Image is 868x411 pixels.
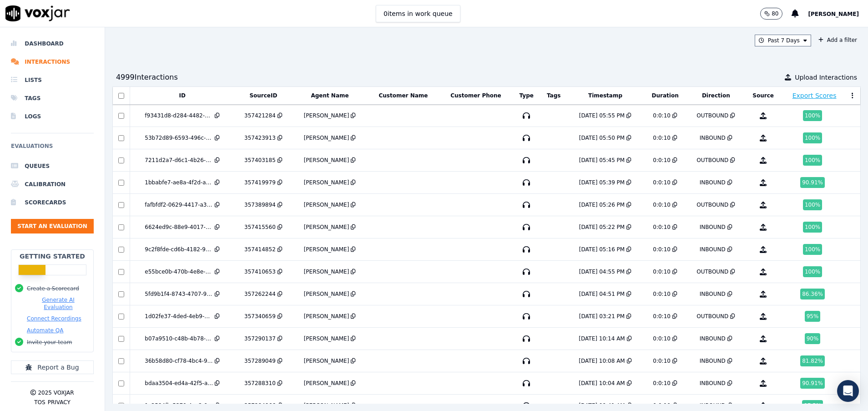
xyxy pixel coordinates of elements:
div: [DATE] 05:39 PM [579,179,625,186]
div: [DATE] 03:21 PM [579,313,625,320]
div: 95 % [805,311,821,322]
div: [PERSON_NAME] [304,246,349,253]
div: bdaa3504-ed4a-42f5-a2a7-70105cf40015 [145,380,213,387]
div: 357262244 [244,290,276,298]
div: [PERSON_NAME] [304,380,349,387]
div: 0:0:10 [653,290,671,298]
div: [DATE] 09:41 AM [579,402,625,409]
div: 0:0:10 [653,313,671,320]
div: 6624ed9c-88e9-4017-a0ab-d3e908afa2eb [145,223,213,231]
button: 80 [760,8,782,20]
a: Lists [11,71,94,89]
button: Connect Recordings [27,315,81,322]
div: OUTBOUND [696,313,728,320]
div: 357288310 [244,380,276,387]
div: 357423913 [244,134,276,142]
div: [PERSON_NAME] [304,179,349,186]
button: Start an Evaluation [11,219,94,233]
a: Scorecards [11,193,94,212]
div: 357403185 [244,157,276,164]
button: Invite your team [27,339,72,346]
div: 100 % [803,110,822,121]
div: [DATE] 05:22 PM [579,223,625,231]
div: [DATE] 05:16 PM [579,246,625,253]
h6: Evaluations [11,141,94,157]
div: e55bce0b-470b-4e8e-aa25-d765f2bd4232 [145,268,213,275]
div: [DATE] 05:26 PM [579,201,625,208]
div: [DATE] 10:14 AM [579,335,625,342]
div: 0:0:10 [653,201,671,208]
div: [DATE] 05:55 PM [579,112,625,119]
div: INBOUND [700,335,726,342]
div: 87.5 % [802,400,823,411]
div: 9c2f8fde-cd6b-4182-97e7-c2ed8c63f11a [145,246,213,253]
a: Logs [11,107,94,126]
div: 86.36 % [800,289,825,299]
a: Queues [11,157,94,175]
button: Past 7 Days [755,35,811,46]
div: 90 % [805,333,821,344]
button: Timestamp [588,92,622,99]
div: 100 % [803,244,822,255]
button: Tags [547,92,560,99]
div: fafbfdf2-0629-4417-a33e-edb6e9f74ea2 [145,201,213,208]
div: [PERSON_NAME] [304,157,349,164]
a: Dashboard [11,35,94,53]
div: 0:0:10 [653,223,671,231]
div: [PERSON_NAME] [304,402,349,409]
div: INBOUND [700,290,726,298]
a: Tags [11,89,94,107]
div: [PERSON_NAME] [304,112,349,119]
div: INBOUND [700,402,726,409]
div: [PERSON_NAME] [304,201,349,208]
div: Open Intercom Messenger [837,380,859,402]
div: b07a9510-c48b-4b78-94eb-bd97ca474561 [145,335,213,342]
div: 0:0:10 [653,357,671,365]
p: 2025 Voxjar [38,389,74,396]
a: Interactions [11,53,94,71]
div: 53b72d89-6593-496c-966f-1d6acf11700d [145,134,213,142]
div: 1d02fe37-4ded-4eb9-9def-0ca6995c79bc [145,313,213,320]
div: [PERSON_NAME] [304,335,349,342]
div: [DATE] 04:51 PM [579,290,625,298]
div: 0:0:10 [653,335,671,342]
div: 0:0:10 [653,380,671,387]
button: Automate QA [27,327,63,334]
div: 0:0:10 [653,268,671,275]
div: INBOUND [700,246,726,253]
button: Duration [652,92,679,99]
div: INBOUND [700,179,726,186]
div: 100 % [803,199,822,210]
div: 90.91 % [800,177,825,188]
div: INBOUND [700,357,726,365]
div: 0:0:10 [653,134,671,142]
div: 0:0:10 [653,112,671,119]
div: f93431d8-d284-4482-aaf6-a9511370f58d [145,112,213,119]
div: OUTBOUND [696,268,728,275]
div: [PERSON_NAME] [304,290,349,298]
button: Export Scores [792,91,837,100]
div: 357410653 [244,268,276,275]
p: 80 [772,10,778,17]
button: TOS [34,399,45,406]
button: Generate AI Evaluation [27,296,90,311]
div: 357421284 [244,112,276,119]
div: 1bbabfe7-ae8a-4f2d-a8e2-9a7086db8b96 [145,179,213,186]
div: 357415560 [244,223,276,231]
button: Report a Bug [11,360,94,374]
div: 90.91 % [800,378,825,389]
button: Customer Name [379,92,428,99]
div: 100 % [803,266,822,277]
div: [PERSON_NAME] [304,268,349,275]
div: [DATE] 04:55 PM [579,268,625,275]
div: [DATE] 05:50 PM [579,134,625,142]
div: [PERSON_NAME] [304,313,349,320]
div: 5fd9b1f4-8743-4707-9f80-e0aa1c71d617 [145,290,213,298]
